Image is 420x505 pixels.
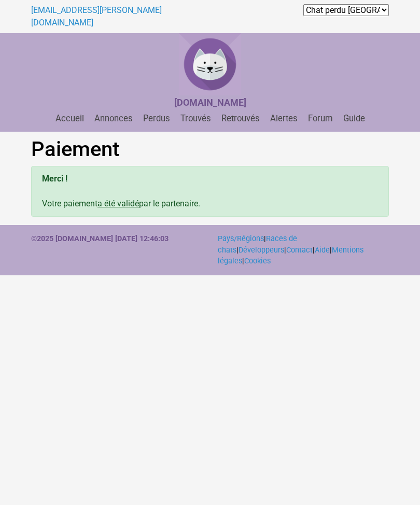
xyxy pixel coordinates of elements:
[179,33,241,95] img: Chat Perdu France
[266,114,302,123] a: Alertes
[210,233,397,267] div: | | | | | |
[286,246,313,255] a: Contact
[339,114,369,123] a: Guide
[97,199,139,208] u: a été validé
[244,257,271,265] a: Cookies
[174,98,246,108] a: [DOMAIN_NAME]
[139,114,174,123] a: Perdus
[218,234,264,243] a: Pays/Régions
[239,246,284,255] a: Développeurs
[218,234,297,255] a: Races de chats
[176,114,215,123] a: Trouvés
[51,114,88,123] a: Accueil
[304,114,337,123] a: Forum
[31,234,169,243] strong: ©2025 [DOMAIN_NAME] [DATE] 12:46:03
[31,5,162,27] a: [EMAIL_ADDRESS][PERSON_NAME][DOMAIN_NAME]
[31,166,389,217] div: Votre paiement par le partenaire.
[90,114,137,123] a: Annonces
[217,114,264,123] a: Retrouvés
[42,174,67,184] b: Merci !
[174,97,246,108] strong: [DOMAIN_NAME]
[315,246,330,255] a: Aide
[31,137,389,162] h1: Paiement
